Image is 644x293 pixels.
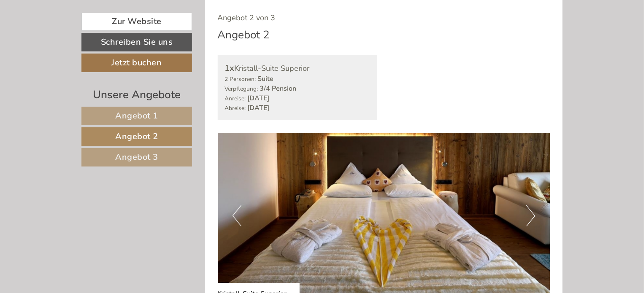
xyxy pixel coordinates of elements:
[225,62,235,74] b: 1x
[13,24,137,31] div: Hotel Kristall
[218,27,270,43] div: Angebot 2
[248,103,270,113] b: [DATE]
[81,87,192,102] div: Unsere Angebote
[6,23,141,48] div: Guten Tag, wie können wir Ihnen helfen?
[233,205,241,226] button: Previous
[150,6,182,21] div: [DATE]
[225,62,371,75] div: Kristall-Suite Superior
[225,75,256,83] small: 2 Personen:
[526,205,535,226] button: Next
[218,13,276,23] span: Angebot 2 von 3
[81,13,192,31] a: Zur Website
[115,110,158,121] span: Angebot 1
[115,151,158,163] span: Angebot 3
[225,104,246,112] small: Abreise:
[225,94,246,102] small: Anreise:
[81,33,192,51] a: Schreiben Sie uns
[81,54,192,72] a: Jetzt buchen
[13,41,137,47] small: 13:14
[276,218,333,237] button: Senden
[115,131,158,142] span: Angebot 2
[248,94,270,103] b: [DATE]
[225,85,258,93] small: Verpflegung:
[260,84,297,93] b: 3/4 Pension
[258,74,274,83] b: Suite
